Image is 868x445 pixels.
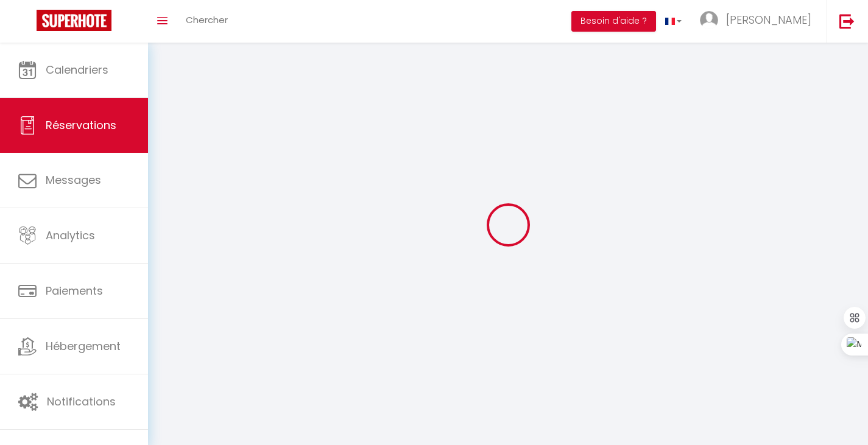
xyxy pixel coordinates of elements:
span: Notifications [47,394,116,409]
span: Analytics [46,228,95,243]
img: Super Booking [37,10,111,31]
span: Chercher [186,13,228,26]
span: Messages [46,172,101,187]
span: Paiements [46,283,103,298]
button: Besoin d'aide ? [571,11,656,32]
span: Calendriers [46,62,108,77]
span: Hébergement [46,338,121,354]
span: Réservations [46,117,116,133]
img: ... [700,11,718,29]
span: [PERSON_NAME] [726,12,811,27]
img: logout [839,13,855,29]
